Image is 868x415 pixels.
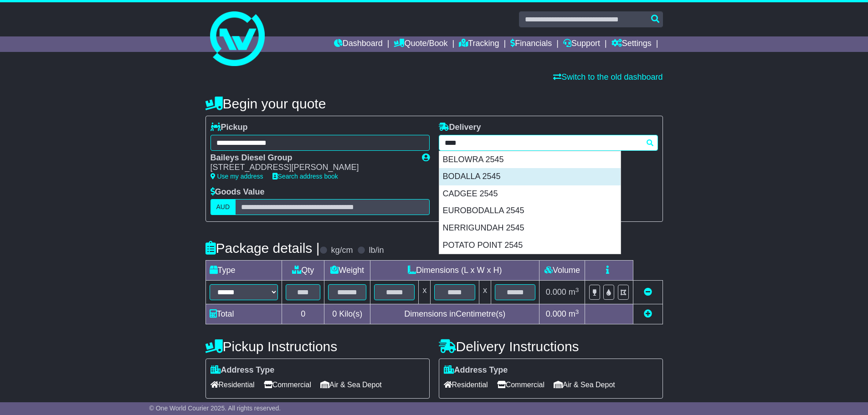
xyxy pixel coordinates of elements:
td: 0 [282,304,324,324]
td: Qty [282,261,324,281]
a: Use my address [211,173,263,180]
span: Residential [211,378,255,392]
div: EUROBODALLA 2545 [439,202,621,220]
span: Commercial [264,378,311,392]
h4: Begin your quote [205,96,663,111]
div: BODALLA 2545 [439,168,621,185]
a: Support [563,36,600,52]
span: Air & Sea Depot [554,378,615,392]
a: Settings [611,36,652,52]
h4: Pickup Instructions [205,339,430,354]
td: x [419,281,431,304]
span: m [569,309,579,318]
span: Air & Sea Depot [320,378,382,392]
label: lb/in [369,246,384,256]
h4: Delivery Instructions [439,339,663,354]
a: Tracking [459,36,499,52]
label: kg/cm [331,246,353,256]
a: Add new item [644,309,652,318]
a: Dashboard [334,36,383,52]
div: POTATO POINT 2545 [439,237,621,254]
label: Pickup [211,123,248,133]
typeahead: Please provide city [439,135,658,151]
span: 0.000 [546,287,566,297]
sup: 3 [575,308,579,315]
td: Dimensions (L x W x H) [370,261,539,281]
label: AUD [211,199,236,215]
td: Volume [539,261,585,281]
label: Goods Value [211,187,265,197]
span: m [569,287,579,297]
span: © One World Courier 2025. All rights reserved. [149,405,281,412]
a: Financials [510,36,552,52]
td: Dimensions in Centimetre(s) [370,304,539,324]
span: Commercial [497,378,544,392]
a: Switch to the old dashboard [553,72,663,82]
h4: Package details | [205,241,320,256]
div: BELOWRA 2545 [439,151,621,169]
a: Quote/Book [394,36,447,52]
label: Address Type [211,365,275,375]
td: x [479,281,491,304]
span: 0 [332,309,337,318]
label: Address Type [444,365,508,375]
a: Remove this item [644,287,652,297]
span: Residential [444,378,488,392]
div: Baileys Diesel Group [211,153,413,163]
td: Kilo(s) [324,304,370,324]
div: CADGEE 2545 [439,185,621,203]
td: Total [205,304,282,324]
label: Delivery [439,123,481,133]
sup: 3 [575,287,579,293]
div: NERRIGUNDAH 2545 [439,220,621,237]
div: [STREET_ADDRESS][PERSON_NAME] [211,163,413,173]
span: 0.000 [546,309,566,318]
a: Search address book [272,173,338,180]
td: Weight [324,261,370,281]
td: Type [205,261,282,281]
